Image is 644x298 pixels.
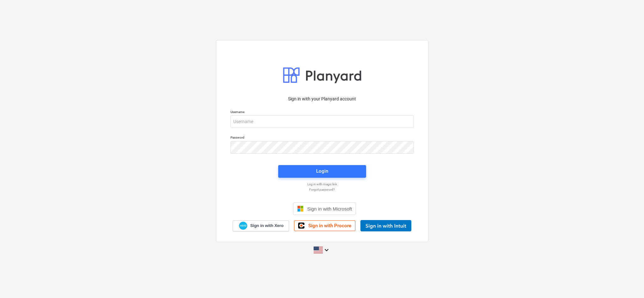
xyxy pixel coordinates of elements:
[239,222,247,230] img: Xero logo
[227,182,417,186] a: Log in with magic link
[316,167,328,175] div: Login
[227,188,417,192] a: Forgot password?
[297,206,304,212] img: Microsoft logo
[294,220,355,231] a: Sign in with Procore
[323,246,330,254] i: keyboard_arrow_down
[230,115,414,128] input: Username
[250,223,283,229] span: Sign in with Xero
[230,135,414,141] p: Password
[233,220,289,231] a: Sign in with Xero
[308,223,351,229] span: Sign in with Procore
[230,110,414,115] p: Username
[278,165,366,178] button: Login
[230,96,414,102] p: Sign in with your Planyard account
[307,206,352,212] span: Sign in with Microsoft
